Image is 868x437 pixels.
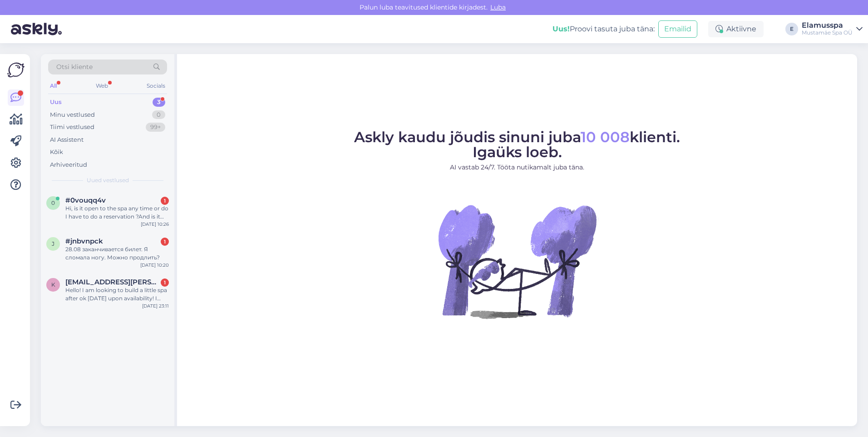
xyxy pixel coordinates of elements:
div: Hi, is it open to the spa any time or do I have to do a reservation ?And is it free to every pool... [65,204,169,221]
div: 99+ [146,123,165,132]
div: [DATE] 10:26 [141,221,169,228]
div: Elamusspa [802,22,853,29]
img: No Chat active [435,179,599,343]
div: Tiimi vestlused [50,123,94,132]
div: 0 [152,110,165,119]
span: Otsi kliente [56,62,93,72]
div: AI Assistent [50,135,84,144]
div: 1 [161,278,169,287]
span: 0 [51,199,55,206]
span: #0vouqq4v [65,196,106,204]
div: 28.08 заканчивается билет. Я сломала ногу. Можно продлить? [65,245,169,262]
div: Kõik [50,148,63,157]
div: Arhiveeritud [50,160,87,169]
div: [DATE] 10:20 [140,262,169,268]
span: kaylamarie.mclain@gmail.com [65,278,160,286]
span: Luba [488,3,508,11]
div: Hello! I am looking to build a little spa after ok [DATE] upon availability! I was hoping to do a... [65,286,169,303]
div: Aktiivne [708,21,764,37]
span: Askly kaudu jõudis sinuni juba klienti. Igaüks loeb. [354,128,680,161]
a: ElamusspaMustamäe Spa OÜ [802,22,863,36]
div: Minu vestlused [50,110,95,119]
div: Web [94,80,110,92]
div: Proovi tasuta juba täna: [552,24,655,35]
div: Socials [145,80,167,92]
span: j [52,240,54,247]
div: 3 [153,98,165,107]
div: 1 [161,197,169,205]
div: E [785,23,798,35]
span: 10 008 [581,128,630,146]
div: 1 [161,238,169,246]
div: Mustamäe Spa OÜ [802,29,853,36]
div: All [48,80,59,92]
button: Emailid [658,20,697,38]
b: Uus! [552,25,570,33]
p: AI vastab 24/7. Tööta nutikamalt juba täna. [354,163,680,172]
span: k [51,281,55,288]
span: Uued vestlused [87,176,129,184]
span: #jnbvnpck [65,237,103,245]
img: Askly Logo [7,61,25,79]
div: Uus [50,98,62,107]
div: [DATE] 23:11 [142,303,169,309]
